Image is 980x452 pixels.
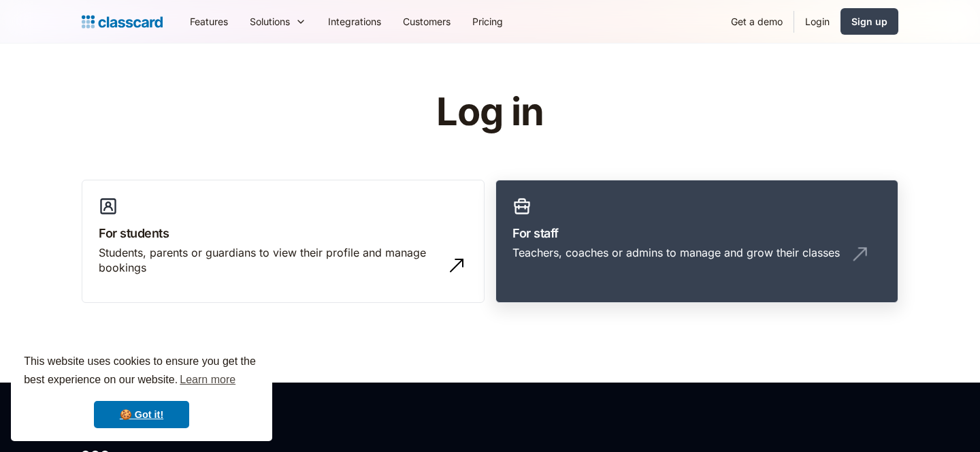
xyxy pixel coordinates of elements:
[794,6,840,37] a: Login
[99,224,468,242] h3: For students
[250,14,290,29] div: Solutions
[179,6,239,37] a: Features
[99,245,440,276] div: Students, parents or guardians to view their profile and manage bookings
[82,12,163,31] a: Logo
[274,91,706,133] h1: Log in
[82,180,485,304] a: For studentsStudents, parents or guardians to view their profile and manage bookings
[851,14,887,29] div: Sign up
[461,6,514,37] a: Pricing
[512,224,881,242] h3: For staff
[392,6,461,37] a: Customers
[840,8,898,35] a: Sign up
[495,180,898,304] a: For staffTeachers, coaches or admins to manage and grow their classes
[239,6,317,37] div: Solutions
[720,6,794,37] a: Get a demo
[24,353,259,390] span: This website uses cookies to ensure you get the best experience on our website.
[317,6,392,37] a: Integrations
[94,401,189,428] a: dismiss cookie message
[512,245,840,260] div: Teachers, coaches or admins to manage and grow their classes
[178,370,238,390] a: learn more about cookies
[11,340,272,441] div: cookieconsent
